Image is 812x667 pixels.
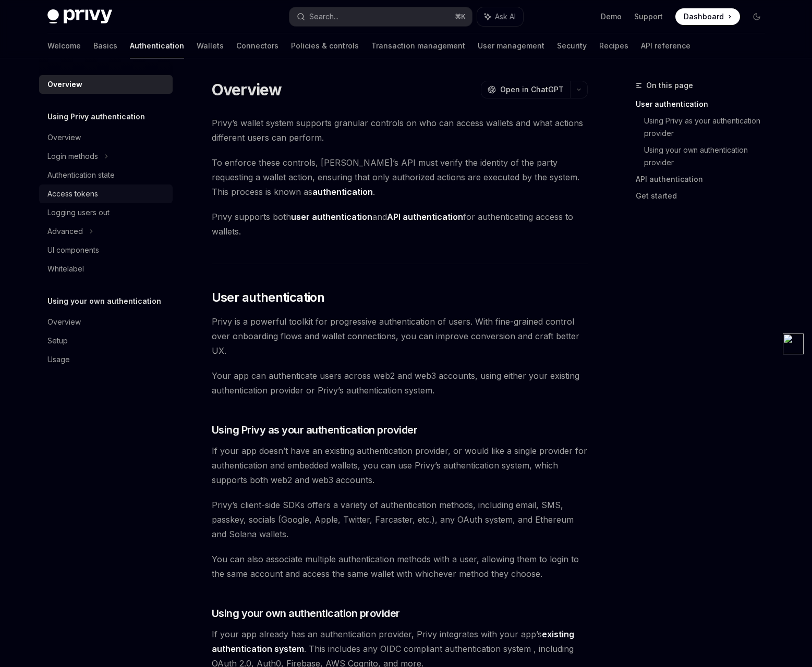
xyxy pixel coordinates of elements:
a: Get started [636,188,773,204]
a: Connectors [236,33,278,58]
a: Access tokens [39,184,173,203]
span: Using your own authentication provider [212,606,400,621]
span: Open in ChatGPT [500,84,564,95]
a: Transaction management [371,33,465,58]
div: Setup [47,335,68,347]
a: Basics [93,33,117,58]
a: Overview [39,75,173,94]
a: Overview [39,128,173,147]
div: Overview [47,131,81,144]
span: On this page [646,79,693,92]
a: Usage [39,350,173,369]
a: Using Privy as your authentication provider [644,113,773,142]
span: Dashboard [684,11,724,22]
a: Overview [39,313,173,331]
div: Authentication state [47,169,115,181]
a: API reference [641,33,690,58]
a: Logging users out [39,203,173,222]
a: Dashboard [675,8,740,25]
span: Ask AI [495,11,516,22]
div: Logging users out [47,206,110,219]
span: User authentication [212,289,325,306]
strong: API authentication [387,212,463,222]
span: You can also associate multiple authentication methods with a user, allowing them to login to the... [212,552,588,581]
a: Whitelabel [39,260,173,278]
span: If your app doesn’t have an existing authentication provider, or would like a single provider for... [212,443,588,487]
a: Security [557,33,587,58]
div: Login methods [47,150,98,163]
a: Recipes [599,33,628,58]
span: To enforce these controls, [PERSON_NAME]’s API must verify the identity of the party requesting a... [212,155,588,199]
span: ⌘ K [455,13,466,21]
span: Privy’s client-side SDKs offers a variety of authentication methods, including email, SMS, passke... [212,498,588,541]
h1: Overview [212,80,282,99]
div: Advanced [47,225,83,238]
img: dark logo [47,9,112,24]
a: User management [478,33,544,58]
div: Usage [47,353,70,366]
span: Using Privy as your authentication provider [212,423,418,437]
span: Privy’s wallet system supports granular controls on who can access wallets and what actions diffe... [212,116,588,145]
a: Support [634,11,663,22]
button: Search...⌘K [289,7,472,26]
strong: authentication [312,187,373,197]
span: Your app can authenticate users across web2 and web3 accounts, using either your existing authent... [212,368,588,398]
a: Using your own authentication provider [644,142,773,171]
div: Whitelabel [47,263,84,275]
a: Authentication [130,33,184,58]
button: Ask AI [477,7,523,26]
a: Policies & controls [291,33,359,58]
span: Privy supports both and for authenticating access to wallets. [212,209,588,239]
div: Search... [309,10,338,23]
div: Access tokens [47,188,98,200]
a: API authentication [636,171,773,188]
button: Open in ChatGPT [481,81,570,98]
a: Wallets [197,33,224,58]
strong: user authentication [291,212,372,222]
span: Privy is a powerful toolkit for progressive authentication of users. With fine-grained control ov... [212,314,588,358]
a: Welcome [47,33,81,58]
h5: Using your own authentication [47,295,161,307]
div: Overview [47,78,82,91]
a: User authentication [636,96,773,113]
a: UI components [39,241,173,260]
a: Demo [601,11,622,22]
button: Toggle dark mode [748,8,765,25]
div: Overview [47,316,81,328]
a: Authentication state [39,166,173,184]
h5: Using Privy authentication [47,110,145,123]
a: Setup [39,331,173,350]
div: UI components [47,244,99,256]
